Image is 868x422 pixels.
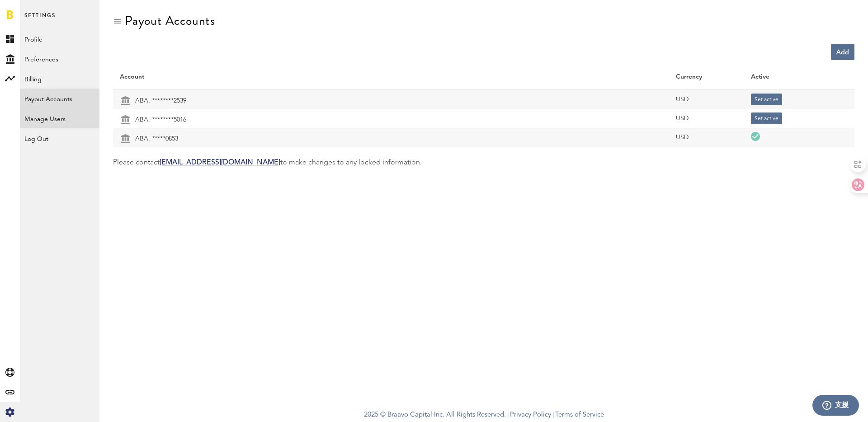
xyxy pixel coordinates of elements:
span: 2025 © Braavo Capital Inc. All Rights Reserved. [364,408,506,422]
iframe: 開啟您可用於找到更多資訊的 Widget [812,395,859,417]
button: Set active [751,113,782,124]
a: Manage Users [20,108,99,128]
td: USD [669,90,744,109]
a: Terms of Service [555,412,604,418]
th: Active [744,64,830,90]
a: Billing [20,69,99,89]
td: USD [669,109,744,128]
a: [EMAIL_ADDRESS][DOMAIN_NAME] [160,159,280,166]
div: Payout Accounts [125,14,215,28]
button: Set active [751,94,782,105]
div: Please contact to make changes to any locked information. [113,156,854,169]
span: ABA [135,131,148,147]
td: USD [669,128,744,147]
th: Account [113,64,669,90]
a: Profile [20,29,99,49]
a: Preferences [20,49,99,69]
div: Log Out [20,128,99,145]
a: Privacy Policy [510,412,551,418]
span: ABA [135,112,148,128]
a: Payout Accounts [20,89,99,108]
th: Currency [669,64,744,90]
span: Settings [24,10,56,29]
a: Add [831,44,854,60]
span: ABA [135,93,148,109]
